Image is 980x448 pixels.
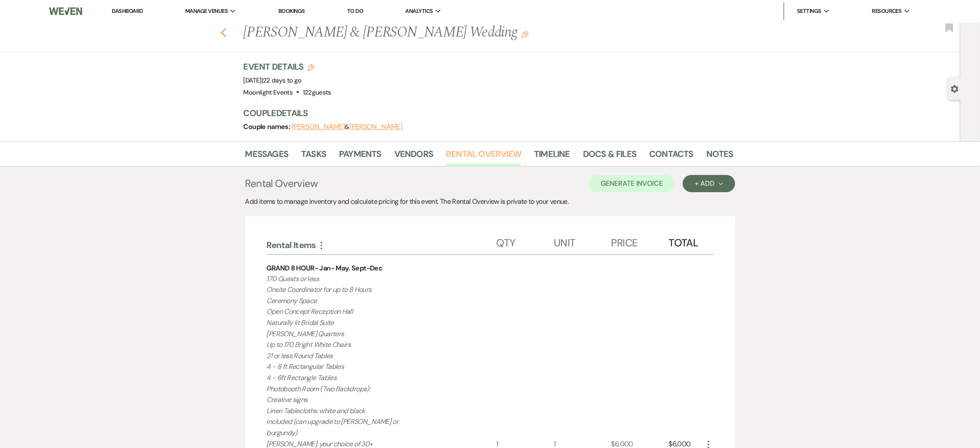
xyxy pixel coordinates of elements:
div: Qty [496,228,554,254]
div: Add items to manage inventory and calculate pricing for this event. The Rental Overview is privat... [245,196,735,207]
span: Settings [797,7,821,15]
span: Analytics [406,7,433,15]
a: Messages [245,147,289,166]
span: Manage Venues [185,7,228,15]
span: 22 days to go [263,76,302,85]
a: Dashboard [112,7,143,15]
h3: Event Details [244,61,331,73]
h3: Rental Overview [245,176,318,191]
div: Total [669,228,703,254]
span: Resources [872,7,901,15]
h1: [PERSON_NAME] & [PERSON_NAME] Wedding [244,22,629,43]
div: Price [611,228,669,254]
span: Couple names: [244,122,292,131]
h3: Couple Details [244,107,725,119]
div: Rental Items [267,239,497,251]
button: Open lead details [951,84,959,92]
div: Unit [554,228,611,254]
button: [PERSON_NAME] [292,123,345,130]
a: Payments [339,147,382,166]
span: [DATE] [244,76,302,85]
a: Docs & Files [583,147,636,166]
a: To Do [347,7,363,15]
span: | [262,76,302,85]
span: 122 guests [303,88,331,97]
div: GRAND 8 HOUR- Jan- May. Sept-Dec [267,263,383,273]
a: Rental Overview [446,147,521,166]
a: Tasks [301,147,326,166]
a: Vendors [394,147,433,166]
button: Edit [522,30,528,38]
a: Contacts [649,147,693,166]
span: & [292,123,403,131]
span: Moonlight Events [244,88,293,97]
button: [PERSON_NAME] [349,123,403,130]
a: Notes [706,147,733,166]
div: + Add [695,180,723,187]
a: Bookings [278,7,305,15]
img: Weven Logo [49,2,82,20]
button: Generate Invoice [589,175,675,192]
a: Timeline [534,147,570,166]
button: + Add [683,175,735,192]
